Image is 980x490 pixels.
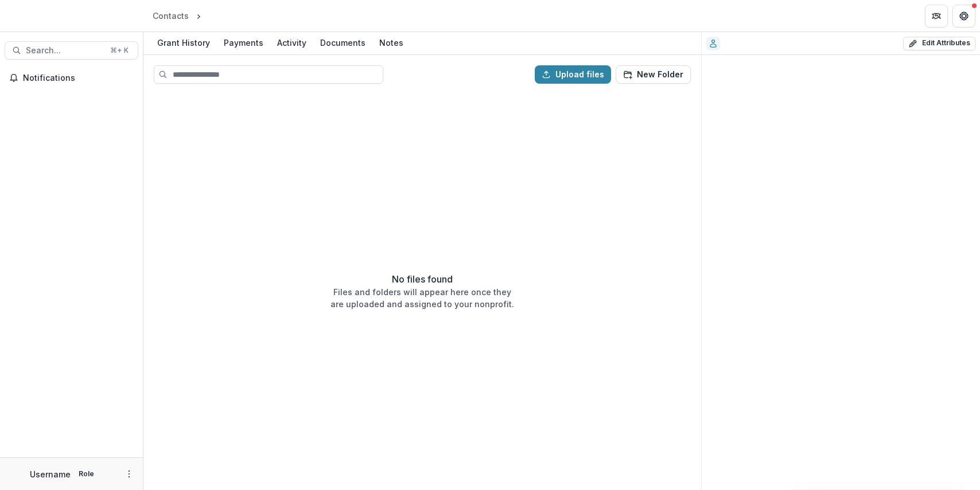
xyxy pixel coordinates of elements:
a: Notes [375,32,408,54]
button: Search... [5,41,138,60]
button: Edit Attributes [903,37,975,50]
nav: breadcrumb [148,7,252,24]
div: ⌘ + K [108,44,131,57]
button: New Folder [616,65,691,84]
p: Username [30,468,71,480]
div: Notes [375,34,408,51]
div: Activity [273,34,311,51]
p: Role [75,469,98,479]
span: Notifications [23,73,134,83]
div: Grant History [153,34,215,51]
span: Search... [26,46,103,56]
div: Contacts [153,10,189,22]
button: Upload files [535,65,611,84]
a: Documents [316,32,370,54]
div: Documents [316,34,370,51]
button: More [122,467,136,481]
p: No files found [392,272,453,286]
button: Get Help [952,5,975,28]
a: Grant History [153,32,215,54]
button: Notifications [5,69,138,87]
a: Activity [273,32,311,54]
a: Contacts [148,7,193,24]
button: Partners [925,5,948,28]
p: Files and folders will appear here once they are uploaded and assigned to your nonprofit. [330,286,514,310]
div: Payments [219,34,268,51]
a: Payments [219,32,268,54]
